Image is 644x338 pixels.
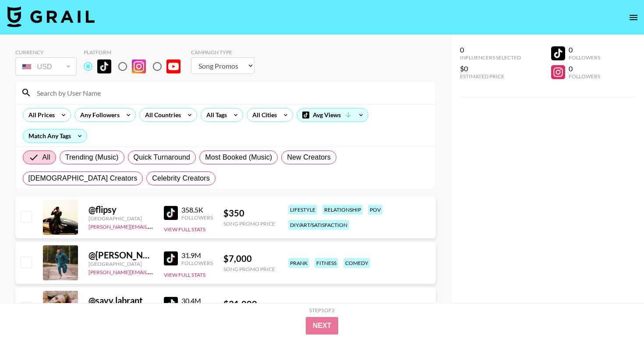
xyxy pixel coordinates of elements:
[181,214,213,221] div: Followers
[297,108,368,122] div: Avg Views
[306,317,339,335] button: Next
[140,108,183,122] div: All Countries
[309,307,335,314] div: Step 1 of 2
[88,222,218,230] a: [PERSON_NAME][EMAIL_ADDRESS][DOMAIN_NAME]
[460,64,521,73] div: $0
[223,253,275,264] div: $ 7,000
[152,173,210,184] span: Celebrity Creators
[569,45,600,54] div: 0
[569,73,600,80] div: Followers
[247,108,279,122] div: All Cities
[223,266,275,272] div: Song Promo Price
[164,206,178,220] img: TikTok
[164,297,178,311] img: TikTok
[23,129,87,143] div: Match Any Tags
[15,49,77,56] div: Currency
[42,152,50,163] span: All
[223,220,275,227] div: Song Promo Price
[28,173,138,184] span: [DEMOGRAPHIC_DATA] Creators
[223,208,275,219] div: $ 350
[223,299,275,310] div: $ 31,000
[181,206,213,214] div: 358.5K
[191,49,255,56] div: Campaign Type
[65,152,119,163] span: Trending (Music)
[343,258,370,268] div: comedy
[201,108,229,122] div: All Tags
[23,108,57,122] div: All Prices
[164,226,205,233] button: View Full Stats
[569,64,600,73] div: 0
[88,295,153,306] div: @ savv.labrant
[88,250,153,261] div: @ [PERSON_NAME].[PERSON_NAME]
[460,54,521,61] div: Influencers Selected
[460,45,521,54] div: 0
[569,54,600,61] div: Followers
[15,56,77,77] div: Currency is locked to USD
[322,205,363,215] div: relationship
[205,152,272,163] span: Most Booked (Music)
[164,251,178,265] img: TikTok
[288,220,349,230] div: diy/art/satisfaction
[166,59,180,73] img: YouTube
[132,59,146,73] img: Instagram
[181,260,213,266] div: Followers
[460,73,521,80] div: Estimated Price
[84,49,188,56] div: Platform
[88,204,153,215] div: @ flipsy
[7,6,95,27] img: Grail Talent
[75,108,121,122] div: Any Followers
[181,296,213,305] div: 30.4M
[32,86,430,100] input: Search by User Name
[287,152,331,163] span: New Creators
[181,251,213,260] div: 31.9M
[600,294,633,328] iframe: Drift Widget Chat Controller
[368,205,382,215] div: pov
[164,272,205,278] button: View Full Stats
[625,9,642,26] button: open drawer
[288,258,309,268] div: prank
[97,59,111,73] img: TikTok
[88,261,153,267] div: [GEOGRAPHIC_DATA]
[88,215,153,222] div: [GEOGRAPHIC_DATA]
[17,59,75,74] div: USD
[315,258,338,268] div: fitness
[134,152,191,163] span: Quick Turnaround
[88,267,218,275] a: [PERSON_NAME][EMAIL_ADDRESS][DOMAIN_NAME]
[288,205,317,215] div: lifestyle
